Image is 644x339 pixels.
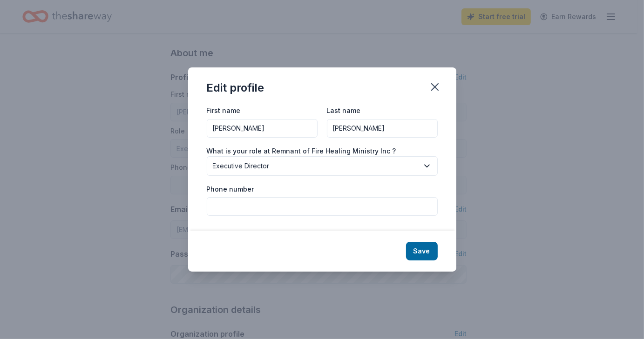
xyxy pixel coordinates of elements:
[207,185,254,194] label: Phone number
[213,160,419,172] span: Executive Director
[207,80,264,95] div: Edit profile
[406,242,438,260] button: Save
[327,106,361,115] label: Last name
[207,146,396,156] label: What is your role at Remnant of Fire Healing Ministry Inc ?
[207,156,438,176] button: Executive Director
[207,106,241,115] label: First name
